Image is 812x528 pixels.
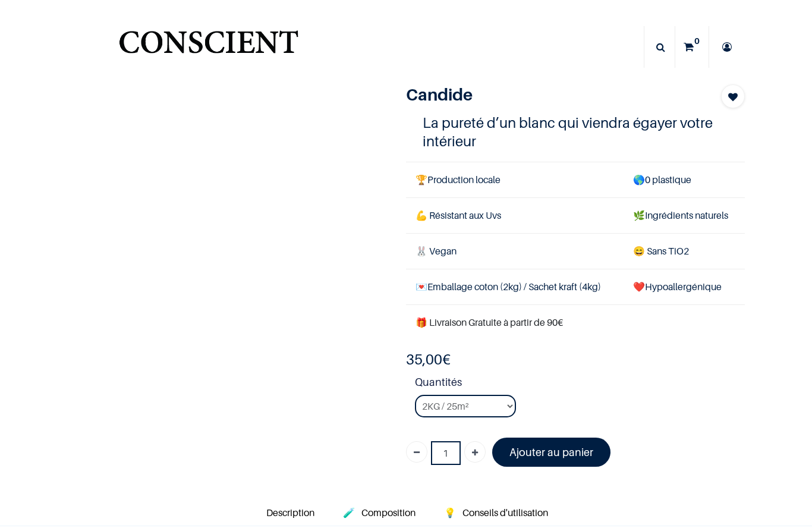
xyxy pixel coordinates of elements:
[624,269,745,305] td: ❤️Hypoallergénique
[406,351,451,368] b: €
[462,507,548,518] span: Conseils d'utilisation
[492,438,610,467] a: Ajouter au panier
[444,507,456,518] span: 💡
[406,84,694,105] h1: Candide
[633,245,652,257] span: 😄 S
[633,209,645,221] span: 🌿
[416,245,457,257] span: 🐰 Vegan
[691,35,703,47] sup: 0
[624,162,745,197] td: 0 plastique
[633,174,645,186] span: 🌎
[406,351,442,368] span: 35,00
[406,441,427,463] a: Supprimer
[416,281,427,293] span: 💌
[416,174,427,186] span: 🏆
[751,451,807,507] iframe: Tidio Chat
[728,90,738,104] span: Add to wishlist
[406,162,624,197] td: Production locale
[415,374,745,395] strong: Quantités
[361,507,416,518] span: Composition
[675,26,709,68] a: 0
[721,84,745,108] button: Add to wishlist
[117,24,300,71] a: Logo of Conscient
[624,197,745,233] td: Ingrédients naturels
[624,233,745,269] td: ans TiO2
[416,316,563,328] font: 🎁 Livraison Gratuite à partir de 90€
[423,114,728,150] h4: La pureté d’un blanc qui viendra égayer votre intérieur
[464,441,486,463] a: Ajouter
[406,269,624,305] td: Emballage coton (2kg) / Sachet kraft (4kg)
[266,507,314,518] span: Description
[509,446,593,458] font: Ajouter au panier
[416,209,501,221] span: 💪 Résistant aux Uvs
[117,24,300,71] img: Conscient
[343,507,355,518] span: 🧪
